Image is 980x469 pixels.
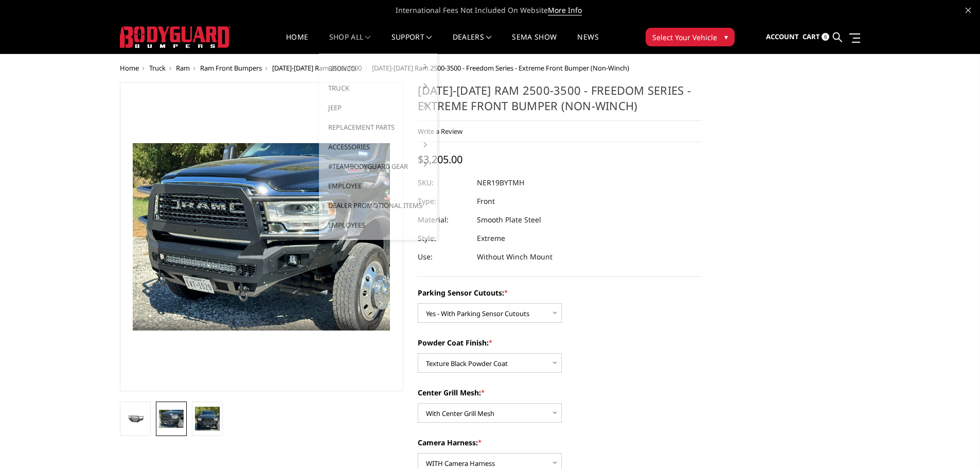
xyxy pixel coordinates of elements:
a: More Info [548,5,582,15]
a: Support [391,33,432,54]
a: Write a Review [418,127,462,136]
a: Ram [176,63,190,73]
dt: Style: [418,229,469,248]
span: 6 [822,33,829,41]
a: News [577,33,598,54]
dd: Front [477,192,495,211]
a: Employees [323,215,433,235]
span: $3,205.00 [418,152,462,166]
button: Select Your Vehicle [646,28,735,46]
a: Replacement Parts [323,117,433,137]
dt: Use: [418,248,469,266]
dt: Material: [418,211,469,229]
span: [DATE]-[DATE] Ram 2500-3500 - Freedom Series - Extreme Front Bumper (Non-Winch) [372,63,629,73]
dd: NER19BYTMH [477,173,524,192]
a: Employee [323,176,433,196]
a: Home [286,33,308,54]
label: Powder Coat Finish: [418,337,702,348]
img: BODYGUARD BUMPERS [120,26,230,48]
a: Bronco [323,59,433,78]
dt: Type: [418,192,469,211]
a: [DATE]-[DATE] Ram 2500/3500 [272,63,362,73]
label: Parking Sensor Cutouts: [418,287,702,298]
dd: Without Winch Mount [477,248,553,266]
a: Cart 6 [803,23,829,51]
a: Dealers [453,33,492,54]
label: Center Grill Mesh: [418,387,702,398]
span: Account [766,32,799,41]
a: Home [120,63,139,73]
a: Truck [323,78,433,98]
dd: Extreme [477,229,505,248]
a: Jeep [323,98,433,117]
img: 2019-2025 Ram 2500-3500 - Freedom Series - Extreme Front Bumper (Non-Winch) [195,407,220,431]
iframe: Chat Widget [929,420,980,469]
span: ▾ [724,31,728,42]
a: shop all [329,33,371,54]
dd: Smooth Plate Steel [477,211,541,229]
a: Account [766,23,799,51]
label: Camera Harness: [418,437,702,448]
span: Select Your Vehicle [652,32,717,43]
img: 2019-2025 Ram 2500-3500 - Freedom Series - Extreme Front Bumper (Non-Winch) [159,410,184,428]
dt: SKU: [418,173,469,192]
a: Truck [149,63,166,73]
a: SEMA Show [512,33,557,54]
img: 2019-2025 Ram 2500-3500 - Freedom Series - Extreme Front Bumper (Non-Winch) [123,413,148,425]
a: Ram Front Bumpers [200,63,262,73]
span: Cart [803,32,820,41]
a: Dealer Promotional Items [323,196,433,215]
a: Accessories [323,137,433,157]
a: #TeamBodyguard Gear [323,157,433,176]
a: 2019-2025 Ram 2500-3500 - Freedom Series - Extreme Front Bumper (Non-Winch) [120,82,404,391]
h1: [DATE]-[DATE] Ram 2500-3500 - Freedom Series - Extreme Front Bumper (Non-Winch) [418,82,702,121]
